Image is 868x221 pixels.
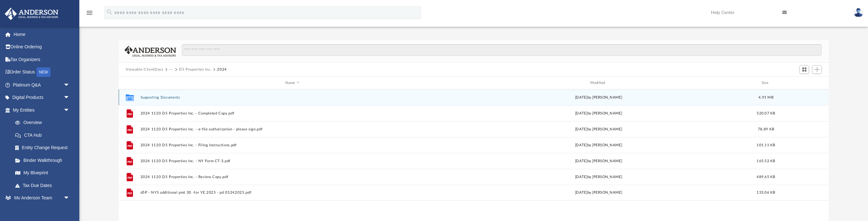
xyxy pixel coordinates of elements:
div: NEW [36,67,50,77]
button: d5P - NYS additional pmt 30 -for YE 2025 - pd 05242025.pdf [141,190,444,195]
span: 489.65 KB [757,175,775,179]
a: Tax Due Dates [9,179,79,192]
span: arrow_drop_down [63,192,76,205]
i: menu [86,9,93,17]
button: Viewable-ClientDocs [126,67,163,73]
a: Entity Change Request [9,142,79,154]
div: [DATE] by [PERSON_NAME] [447,95,751,100]
a: Binder Walkthrough [9,154,79,167]
span: arrow_drop_down [63,91,76,104]
button: Add [812,65,822,74]
div: [DATE] by [PERSON_NAME] [447,142,751,148]
div: id [122,80,137,86]
span: arrow_drop_down [63,104,76,117]
i: search [106,9,113,16]
button: D5 Properties Inc. [179,67,211,73]
div: grid [119,89,829,221]
button: Switch to Grid View [799,65,809,74]
a: Order StatusNEW [4,66,79,79]
input: Search files and folders [182,44,822,56]
img: Anderson Advisors Platinum Portal [3,8,60,20]
div: id [782,80,826,86]
a: My Anderson Teamarrow_drop_down [4,192,76,204]
div: [DATE] by [PERSON_NAME] [447,127,751,132]
div: [DATE] by [PERSON_NAME] [447,174,751,180]
div: [DATE] by [PERSON_NAME] [447,190,751,196]
div: Size [753,80,779,86]
a: Online Ordering [4,41,79,53]
span: 520.07 KB [757,112,775,115]
a: Home [4,28,79,41]
button: 2024 1120 D5 Properties Inc. - NY Form CT-3.pdf [141,159,444,163]
div: Name [140,80,444,86]
button: 2024 1120 D5 Properties Inc. - Completed Copy.pdf [141,111,444,115]
span: 78.89 KB [758,128,774,131]
span: arrow_drop_down [63,79,76,92]
a: My Entitiesarrow_drop_down [4,104,79,116]
span: 101.11 KB [757,143,775,147]
div: [DATE] by [PERSON_NAME] [447,111,751,116]
span: 133.06 KB [757,191,775,194]
span: 4.91 MB [759,96,773,99]
a: Tax Organizers [4,53,79,66]
a: CTA Hub [9,129,79,142]
a: My Blueprint [9,167,76,179]
button: 2024 1120 D5 Properties Inc. - Review Copy.pdf [141,175,444,179]
button: 2024 [217,67,227,73]
div: Modified [447,80,751,86]
button: Supporting Documents [141,95,444,100]
a: Overview [9,116,79,129]
a: Platinum Q&Aarrow_drop_down [4,79,79,91]
a: Digital Productsarrow_drop_down [4,91,79,104]
a: menu [86,12,93,17]
button: 2024 1120 D5 Properties Inc. - Filing Instructions.pdf [141,143,444,147]
div: [DATE] by [PERSON_NAME] [447,158,751,164]
span: 165.52 KB [757,159,775,163]
img: User Pic [854,8,863,17]
button: ··· [169,67,173,73]
button: 2024 1120 D5 Properties Inc. - e-file authorization - please sign.pdf [141,127,444,131]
